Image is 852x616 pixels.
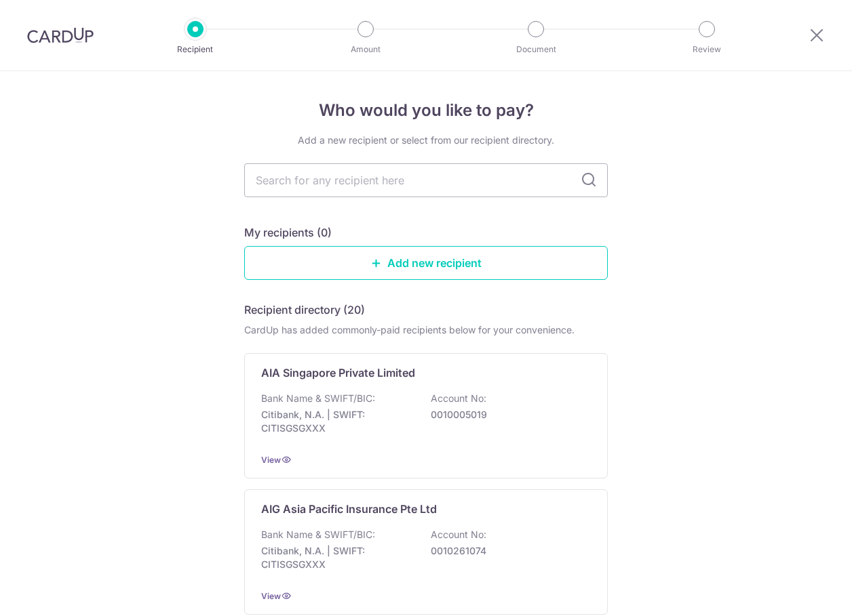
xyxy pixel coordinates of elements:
a: View [261,591,281,601]
p: 0010261074 [431,544,583,558]
p: AIA Singapore Private Limited [261,365,415,381]
p: Citibank, N.A. | SWIFT: CITISGSGXXX [261,544,413,571]
p: Bank Name & SWIFT/BIC: [261,528,375,541]
p: 0010005019 [431,408,583,422]
p: AIG Asia Pacific Insurance Pte Ltd [261,501,437,517]
h5: My recipients (0) [244,224,332,241]
h4: Who would you like to pay? [244,98,608,123]
p: Account No: [431,528,486,541]
a: Add new recipient [244,246,608,280]
div: CardUp has added commonly-paid recipients below for your convenience. [244,323,608,337]
p: Document [486,43,586,56]
div: Add a new recipient or select from our recipient directory. [244,134,608,147]
p: Review [657,43,757,56]
p: Account No: [431,392,486,405]
p: Amount [315,43,416,56]
p: Citibank, N.A. | SWIFT: CITISGSGXXX [261,408,413,435]
p: Bank Name & SWIFT/BIC: [261,392,375,405]
a: View [261,455,281,465]
p: Recipient [145,43,246,56]
img: CardUp [27,27,94,43]
input: Search for any recipient here [244,163,608,197]
h5: Recipient directory (20) [244,302,365,318]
